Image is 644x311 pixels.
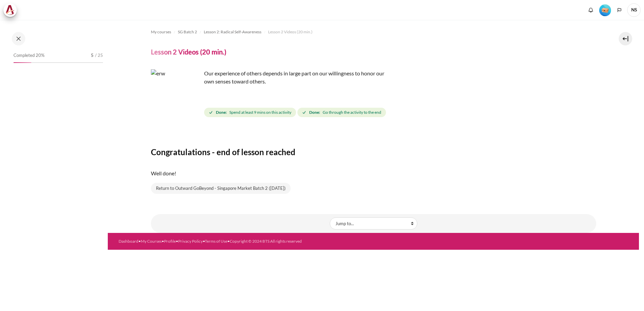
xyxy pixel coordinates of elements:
img: Level #1 [599,4,611,16]
a: My Courses [141,239,162,244]
div: Level #1 [599,4,611,16]
a: Lesson 2: Radical Self-Awareness [204,28,261,36]
a: Lesson 2 Videos (20 min.) [268,28,313,36]
span: Spend at least 9 mins on this activity [229,109,291,115]
a: Profile [164,239,176,244]
strong: Done: [309,109,320,115]
span: SG Batch 2 [178,29,197,35]
div: • • • • • [119,238,402,244]
span: Lesson 2: Radical Self-Awareness [204,29,261,35]
strong: Done: [216,109,227,115]
a: SG Batch 2 [178,28,197,36]
p: Well done! [151,169,596,177]
span: / 25 [95,52,103,59]
button: Languages [614,5,624,15]
a: Return to Outward GoBeyond - Singapore Market Batch 2 ([DATE]) [151,183,291,194]
span: Lesson 2 Videos (20 min.) [268,29,313,35]
a: Architeck Architeck [3,3,20,17]
a: Copyright © 2024 BTS All rights reserved [230,239,302,244]
a: My courses [151,28,171,36]
a: Terms of Use [205,239,227,244]
span: Completed 20% [13,52,44,59]
span: NS [627,3,641,17]
a: Dashboard [119,239,138,244]
span: Go through the activity to the end [323,109,381,115]
div: Completion requirements for Lesson 2 Videos (20 min.) [204,106,387,118]
a: User menu [627,3,641,17]
a: Level #1 [597,4,614,16]
img: Architeck [5,5,15,15]
div: Show notification window with no new notifications [586,5,596,15]
p: Our experience of others depends in large part on our willingness to honor our own senses toward ... [151,69,387,85]
a: Privacy Policy [178,239,203,244]
nav: Navigation bar [151,27,596,37]
h4: Lesson 2 Videos (20 min.) [151,47,226,56]
img: erw [151,69,201,120]
span: My courses [151,29,171,35]
div: 20% [13,62,31,63]
h3: Congratulations - end of lesson reached [151,147,596,157]
section: Content [108,20,639,233]
span: 5 [91,52,94,59]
